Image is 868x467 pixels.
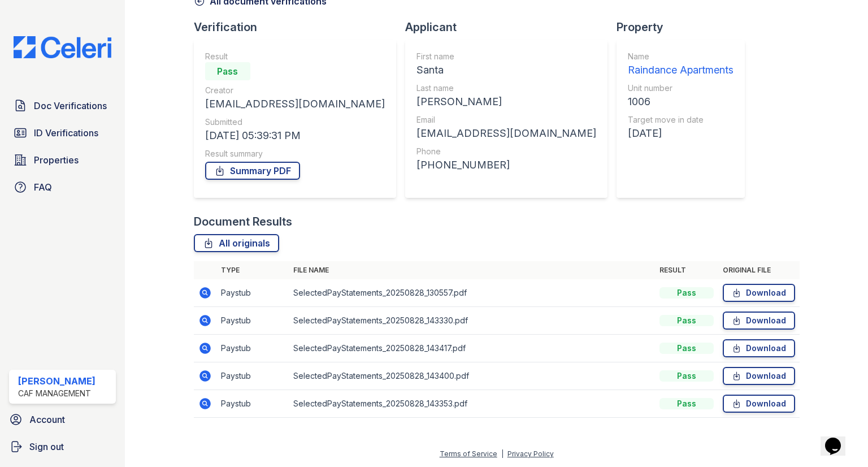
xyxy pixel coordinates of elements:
[216,279,289,307] td: Paystub
[216,390,289,418] td: Paystub
[216,261,289,279] th: Type
[194,19,405,35] div: Verification
[416,83,596,94] div: Last name
[289,390,655,418] td: SelectedPayStatements_20250828_143353.pdf
[34,153,79,167] span: Properties
[659,315,714,326] div: Pass
[416,62,596,78] div: Santa
[628,114,734,126] div: Target move in date
[34,126,98,140] span: ID Verifications
[205,62,250,80] div: Pass
[628,51,734,78] a: Name Raindance Apartments
[507,449,554,458] a: Privacy Policy
[416,146,596,157] div: Phone
[216,335,289,362] td: Paystub
[205,96,385,112] div: [EMAIL_ADDRESS][DOMAIN_NAME]
[9,94,116,117] a: Doc Verifications
[9,122,116,144] a: ID Verifications
[216,362,289,390] td: Paystub
[205,128,385,144] div: [DATE] 05:39:31 PM
[34,99,107,113] span: Doc Verifications
[416,94,596,110] div: [PERSON_NAME]
[723,312,795,330] a: Download
[34,180,52,194] span: FAQ
[416,114,596,126] div: Email
[628,94,734,110] div: 1006
[194,234,279,252] a: All originals
[205,51,385,62] div: Result
[501,449,504,458] div: |
[29,440,64,453] span: Sign out
[723,284,795,302] a: Download
[821,422,857,456] iframe: chat widget
[659,398,714,409] div: Pass
[289,307,655,335] td: SelectedPayStatements_20250828_143330.pdf
[659,287,714,299] div: Pass
[440,449,497,458] a: Terms of Service
[5,408,120,431] a: Account
[216,307,289,335] td: Paystub
[18,374,96,388] div: [PERSON_NAME]
[723,395,795,413] a: Download
[289,335,655,362] td: SelectedPayStatements_20250828_143417.pdf
[9,176,116,198] a: FAQ
[659,370,714,382] div: Pass
[416,126,596,141] div: [EMAIL_ADDRESS][DOMAIN_NAME]
[723,339,795,357] a: Download
[655,261,718,279] th: Result
[718,261,800,279] th: Original file
[723,367,795,385] a: Download
[18,388,96,399] div: CAF Management
[289,261,655,279] th: File name
[205,162,300,180] a: Summary PDF
[405,19,617,35] div: Applicant
[9,149,116,171] a: Properties
[628,83,734,94] div: Unit number
[416,51,596,62] div: First name
[617,19,754,35] div: Property
[205,85,385,96] div: Creator
[29,413,65,426] span: Account
[205,148,385,159] div: Result summary
[5,435,120,458] a: Sign out
[416,157,596,173] div: [PHONE_NUMBER]
[289,279,655,307] td: SelectedPayStatements_20250828_130557.pdf
[194,214,292,230] div: Document Results
[289,362,655,390] td: SelectedPayStatements_20250828_143400.pdf
[205,116,385,128] div: Submitted
[628,51,734,62] div: Name
[628,62,734,78] div: Raindance Apartments
[5,36,120,58] img: CE_Logo_Blue-a8612792a0a2168367f1c8372b55b34899dd931a85d93a1a3d3e32e68fde9ad4.png
[659,343,714,354] div: Pass
[628,126,734,141] div: [DATE]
